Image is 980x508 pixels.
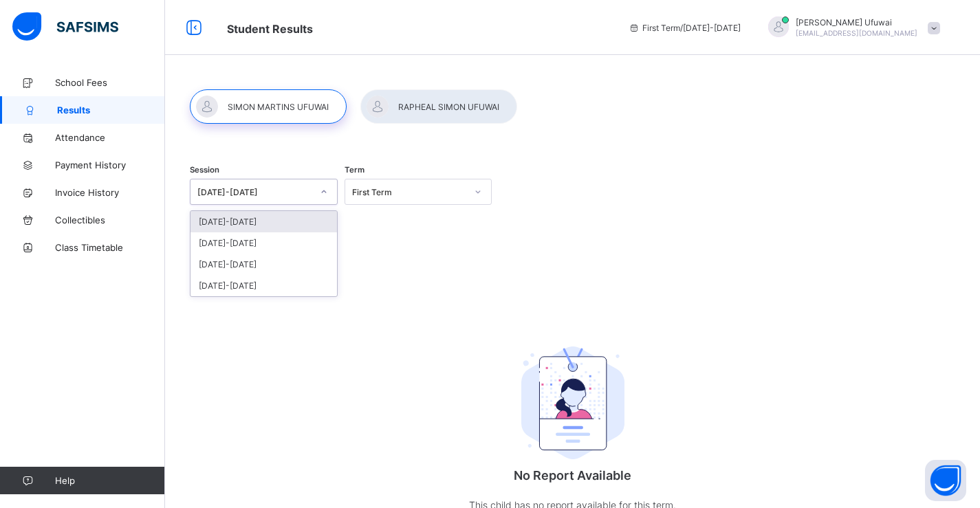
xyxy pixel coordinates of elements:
div: [DATE]-[DATE] [197,187,312,197]
span: Invoice History [55,187,165,198]
span: Attendance [55,132,165,143]
span: Results [57,104,165,115]
button: Open asap [925,460,966,501]
span: Student Results [227,22,313,36]
span: Term [345,165,364,175]
div: SimonUfuwai [754,16,947,39]
span: [PERSON_NAME] Ufuwai [796,17,917,27]
img: safsims [12,12,118,41]
p: No Report Available [435,468,710,483]
div: [DATE]-[DATE] [190,275,337,296]
span: Collectibles [55,214,165,225]
span: Help [55,475,164,486]
div: [DATE]-[DATE] [190,254,337,275]
div: [DATE]-[DATE] [190,232,337,254]
span: School Fees [55,77,165,88]
span: [EMAIL_ADDRESS][DOMAIN_NAME] [796,29,917,37]
span: Class Timetable [55,242,165,253]
div: [DATE]-[DATE] [190,211,337,232]
span: Payment History [55,159,165,170]
img: student.207b5acb3037b72b59086e8b1a17b1d0.svg [521,346,624,459]
div: First Term [352,187,467,197]
span: Session [190,165,219,175]
span: session/term information [629,23,741,33]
